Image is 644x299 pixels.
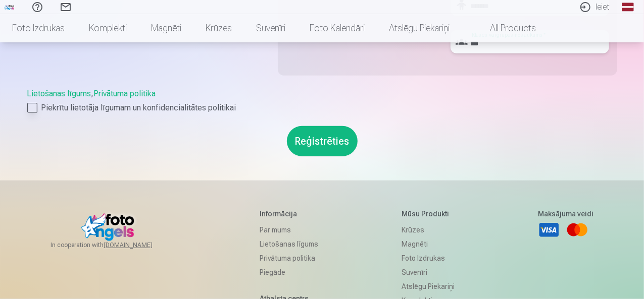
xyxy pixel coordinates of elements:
[402,223,455,237] a: Krūzes
[402,265,455,279] a: Suvenīri
[139,14,193,42] a: Magnēti
[402,279,455,293] a: Atslēgu piekariņi
[538,209,593,219] h5: Maksājuma veidi
[193,14,244,42] a: Krūzes
[462,14,548,42] a: All products
[566,219,588,241] a: Mastercard
[287,126,358,156] button: Reģistrēties
[4,4,15,10] img: /fa1
[260,209,319,219] h5: Informācija
[377,14,462,42] a: Atslēgu piekariņi
[402,251,455,265] a: Foto izdrukas
[51,241,177,249] span: In cooperation with
[402,209,455,219] h5: Mūsu produkti
[244,14,298,42] a: Suvenīri
[260,251,319,265] a: Privātuma politika
[27,102,617,114] label: Piekrītu lietotāja līgumam un konfidencialitātes politikai
[538,219,560,241] a: Visa
[260,265,319,279] a: Piegāde
[94,89,156,98] a: Privātuma politika
[77,14,139,42] a: Komplekti
[402,237,455,251] a: Magnēti
[27,88,617,114] div: ,
[260,237,319,251] a: Lietošanas līgums
[260,223,319,237] a: Par mums
[27,89,91,98] a: Lietošanas līgums
[104,241,177,249] a: [DOMAIN_NAME]
[298,14,377,42] a: Foto kalendāri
